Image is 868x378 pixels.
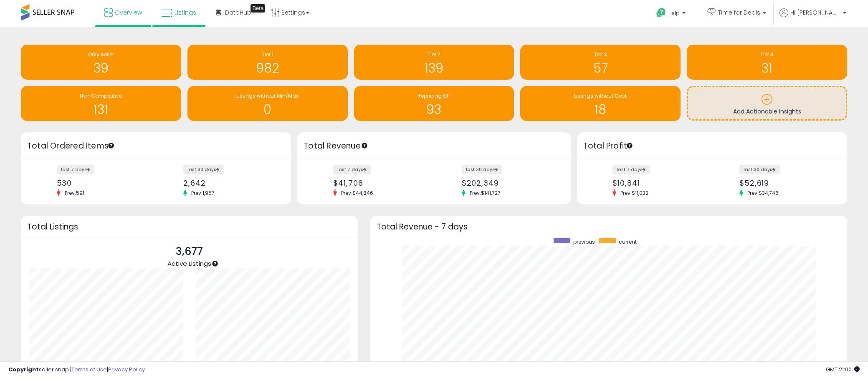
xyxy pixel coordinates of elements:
[304,140,564,152] h3: Total Revenue
[656,8,666,18] i: Get Help
[462,165,502,174] label: last 30 days
[175,8,196,17] span: Listings
[650,1,694,27] a: Help
[594,51,607,58] span: Tier 3
[462,179,556,187] div: $202,349
[262,51,273,58] span: Tier 1
[361,142,368,149] div: Tooltip anchor
[616,189,653,197] span: Prev: $11,032
[61,189,89,197] span: Prev: 591
[167,244,211,260] p: 3,677
[583,140,841,152] h3: Total Profit
[619,238,637,245] span: current
[236,92,299,99] span: Listings without Min/Max
[779,8,846,27] a: Hi [PERSON_NAME]
[743,189,783,197] span: Prev: $34,746
[612,165,650,174] label: last 7 days
[574,92,627,99] span: Listings without Cost
[192,103,344,116] h1: 0
[21,86,181,121] a: Non Competitive 131
[88,51,114,58] span: Only Seller
[183,165,224,174] label: last 30 days
[520,86,681,121] a: Listings without Cost 18
[466,189,505,197] span: Prev: $141,727
[739,179,833,187] div: $52,619
[520,45,681,80] a: Tier 3 57
[251,4,265,13] div: Tooltip anchor
[524,103,676,116] h1: 18
[108,365,145,373] a: Privacy Policy
[107,142,115,149] div: Tooltip anchor
[733,107,801,116] span: Add Actionable Insights
[115,8,142,17] span: Overview
[167,259,211,268] span: Active Listings
[57,165,94,174] label: last 7 days
[428,51,440,58] span: Tier 2
[358,61,510,75] h1: 139
[225,8,251,17] span: DataHub
[80,92,122,99] span: Non Competitive
[668,10,680,17] span: Help
[333,179,428,187] div: $41,708
[25,61,177,75] h1: 39
[626,142,633,149] div: Tooltip anchor
[192,61,344,75] h1: 982
[27,140,285,152] h3: Total Ordered Items
[358,103,510,116] h1: 93
[377,224,841,230] h3: Total Revenue - 7 days
[354,45,514,80] a: Tier 2 139
[27,224,352,230] h3: Total Listings
[687,45,847,80] a: Tier 4 31
[21,45,181,80] a: Only Seller 39
[739,165,780,174] label: last 30 days
[57,179,150,187] div: 530
[688,87,846,119] a: Add Actionable Insights
[354,86,514,121] a: Repricing Off 93
[760,51,774,58] span: Tier 4
[8,365,39,373] strong: Copyright
[187,86,348,121] a: Listings without Min/Max 0
[183,179,276,187] div: 2,642
[187,45,348,80] a: Tier 1 982
[524,61,676,75] h1: 57
[418,92,450,99] span: Repricing Off
[790,8,840,17] span: Hi [PERSON_NAME]
[718,8,760,17] span: Time for Deals
[826,365,860,373] span: 2025-09-17 21:00 GMT
[333,165,371,174] label: last 7 days
[71,365,107,373] a: Terms of Use
[187,189,219,197] span: Prev: 1,957
[573,238,595,245] span: previous
[612,179,706,187] div: $10,841
[25,103,177,116] h1: 131
[691,61,843,75] h1: 31
[211,260,219,267] div: Tooltip anchor
[337,189,377,197] span: Prev: $44,846
[8,366,145,374] div: seller snap | |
